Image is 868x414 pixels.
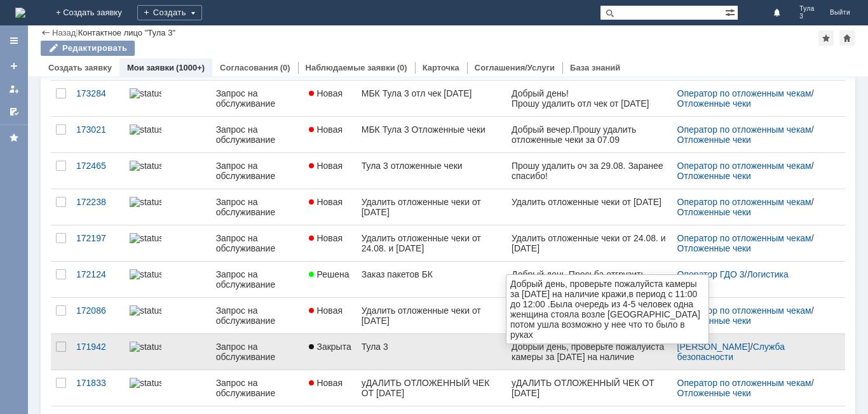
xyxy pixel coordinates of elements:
[309,88,342,98] span: Новая
[4,56,24,76] a: Создать заявку
[309,161,342,171] span: Новая
[130,233,161,243] img: statusbar-0 (1).png
[125,334,211,370] a: statusbar-100 (1).png
[397,63,407,72] div: (0)
[4,79,24,99] a: Мои заявки
[125,370,211,406] a: statusbar-0 (1).png
[211,225,304,261] a: Запрос на обслуживание
[677,135,751,145] a: Отложенные чеки
[71,81,125,116] a: 173284
[309,124,342,135] span: Новая
[71,189,125,225] a: 172238
[677,197,811,207] a: Оператор по отложенным чекам
[510,279,701,340] div: Добрый день, проверьте пожалуйста камеры за [DATE] на наличие кражи,в период c 11:00 до 12:00 .Бы...
[677,88,811,98] a: Оператор по отложенным чекам
[309,378,342,388] span: Новая
[125,225,211,261] a: statusbar-0 (1).png
[304,225,356,261] a: Новая
[677,171,751,181] a: Отложенные чеки
[677,316,751,326] a: Отложенные чеки
[211,370,304,406] a: Запрос на обслуживание
[280,63,290,72] div: (0)
[677,378,830,398] div: /
[677,161,830,181] div: /
[799,13,815,20] span: 3
[71,153,125,189] a: 172465
[216,161,299,181] div: Запрос на обслуживание
[677,233,811,243] a: Оператор по отложенным чекам
[362,378,502,398] div: уДАЛИТЬ ОТЛОЖЕННЫЙ ЧЕК ОТ [DATE]
[677,388,751,398] a: Отложенные чеки
[747,269,788,279] a: Логистика
[211,262,304,297] a: Запрос на обслуживание
[130,124,161,135] img: statusbar-100 (1).png
[137,5,202,20] div: Создать
[48,63,112,72] a: Создать заявку
[125,262,211,297] a: statusbar-100 (1).png
[71,262,125,297] a: 172124
[677,124,830,145] div: /
[76,88,119,98] div: 173284
[130,197,161,207] img: statusbar-0 (1).png
[677,243,751,253] a: Отложенные чеки
[216,124,299,145] div: Запрос на обслуживание
[130,269,161,279] img: statusbar-100 (1).png
[356,153,507,189] a: Тула 3 отложенные чеки
[356,81,507,116] a: МБК Тула 3 отл чек [DATE]
[677,124,811,135] a: Оператор по отложенным чекам
[362,124,502,135] div: МБК Тула 3 Отложенные чеки
[356,225,507,261] a: Удалить отложенные чеки от 24.08. и [DATE]
[362,197,502,217] div: Удалить отложенные чеки от [DATE]
[304,334,356,370] a: Закрыта
[130,378,161,388] img: statusbar-0 (1).png
[125,117,211,152] a: statusbar-100 (1).png
[71,370,125,406] a: 171833
[309,269,349,279] span: Решена
[304,153,356,189] a: Новая
[362,233,502,253] div: Удалить отложенные чеки от 24.08. и [DATE]
[130,161,161,171] img: statusbar-100 (1).png
[71,225,125,261] a: 172197
[76,161,119,171] div: 172465
[211,298,304,333] a: Запрос на обслуживание
[677,269,830,279] div: /
[76,233,119,243] div: 172197
[677,305,811,316] a: Оператор по отложенным чекам
[677,342,787,362] a: Служба безопасности
[306,63,395,72] a: Наблюдаемые заявки
[356,334,507,370] a: Тула 3
[216,197,299,217] div: Запрос на обслуживание
[309,305,342,316] span: Новая
[216,305,299,326] div: Запрос на обслуживание
[71,298,125,333] a: 172086
[362,88,502,98] div: МБК Тула 3 отл чек [DATE]
[362,269,502,279] div: Заказ пакетов БК
[15,8,25,18] a: Перейти на домашнюю страницу
[211,117,304,152] a: Запрос на обслуживание
[304,189,356,225] a: Новая
[475,63,555,72] a: Соглашения/Услуги
[309,197,342,207] span: Новая
[309,342,351,352] span: Закрыта
[799,5,815,13] span: Тула
[839,30,855,46] div: Сделать домашней страницей
[71,117,125,152] a: 173021
[216,269,299,290] div: Запрос на обслуживание
[76,269,119,279] div: 172124
[362,342,502,352] div: Тула 3
[677,197,830,217] div: /
[127,63,174,72] a: Мои заявки
[76,342,119,352] div: 171942
[76,27,78,37] div: |
[356,298,507,333] a: Удалить отложенные чеки от [DATE]
[76,197,119,207] div: 172238
[130,342,161,352] img: statusbar-100 (1).png
[125,298,211,333] a: statusbar-0 (1).png
[725,6,738,18] span: Расширенный поиск
[52,28,76,37] a: Назад
[677,88,830,109] div: /
[309,233,342,243] span: Новая
[71,334,125,370] a: 171942
[211,189,304,225] a: Запрос на обслуживание
[211,334,304,370] a: Запрос на обслуживание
